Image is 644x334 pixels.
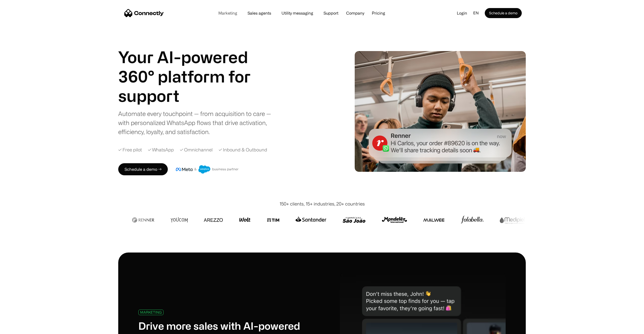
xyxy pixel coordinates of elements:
[473,9,479,17] div: en
[319,11,342,15] a: Support
[279,200,365,207] div: 150+ clients, 15+ industries, 20+ countries
[118,146,142,153] div: ✓ Free pilot
[453,9,471,17] a: Login
[118,86,269,105] h1: support
[277,11,317,15] a: Utility messaging
[118,109,277,136] div: Automate every touchpoint — from acquisition to care — with personalized WhatsApp flows that driv...
[214,11,241,15] a: Marketing
[148,146,174,153] div: ✓ WhatsApp
[244,11,275,15] a: Sales agents
[471,9,485,17] div: en
[10,325,30,332] ul: Language list
[368,11,389,15] a: Pricing
[124,9,164,17] a: home
[485,8,522,18] a: Schedule a demo
[176,165,239,174] img: Meta and Salesforce business partner badge.
[345,10,366,17] div: Company
[118,86,269,105] div: carousel
[140,310,162,314] div: MARKETING
[180,146,213,153] div: ✓ Omnichannel
[118,86,269,105] div: 2 of 4
[5,325,30,332] aside: Language selected: English
[346,10,364,17] div: Company
[118,163,168,175] a: Schedule a demo →
[118,47,269,86] h1: Your AI-powered 360° platform for
[219,146,267,153] div: ✓ Inbound & Outbound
